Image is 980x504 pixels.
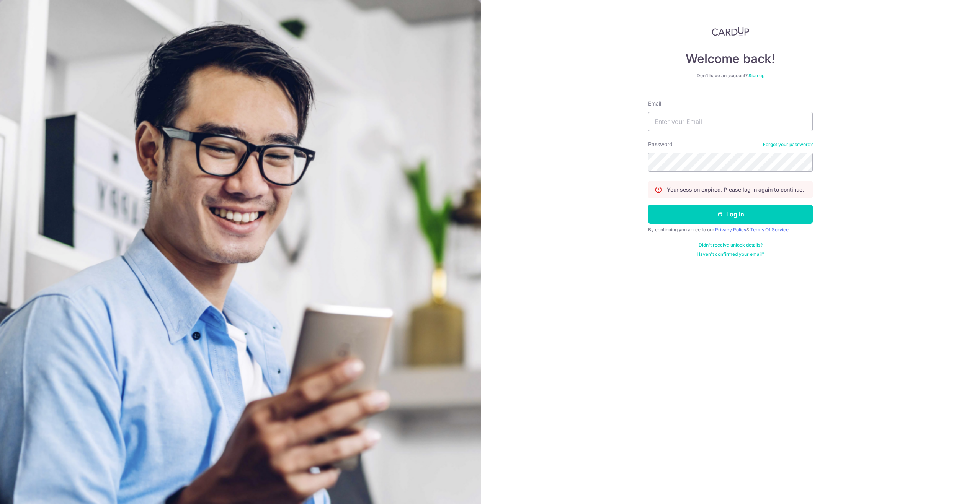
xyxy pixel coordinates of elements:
[648,112,813,131] input: Enter your Email
[697,251,764,257] a: Haven't confirmed your email?
[648,73,813,79] div: Don’t have an account?
[763,141,813,148] a: Forgot your password?
[648,205,813,224] button: Log in
[750,227,789,232] a: Terms Of Service
[648,140,673,148] label: Password
[712,27,749,36] img: CardUp Logo
[699,242,763,248] a: Didn't receive unlock details?
[648,51,813,67] h4: Welcome back!
[748,73,764,78] a: Sign up
[648,100,661,107] label: Email
[667,186,804,193] p: Your session expired. Please log in again to continue.
[648,227,813,233] div: By continuing you agree to our &
[715,227,746,232] a: Privacy Policy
